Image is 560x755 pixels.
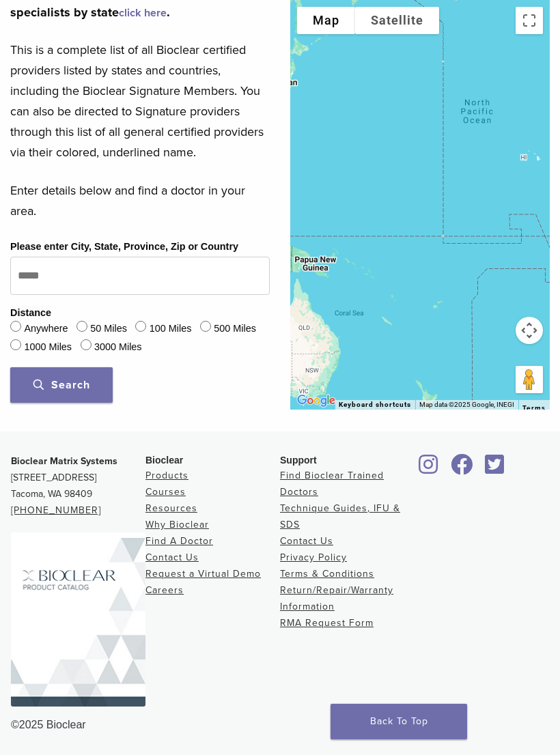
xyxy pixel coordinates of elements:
label: Anywhere [24,322,68,337]
button: Toggle fullscreen view [516,7,543,34]
a: Resources [145,502,197,514]
strong: Bioclear Matrix Systems [11,455,117,467]
button: Drag Pegman onto the map to open Street View [516,366,543,393]
a: Request a Virtual Demo [145,568,261,580]
label: 500 Miles [214,322,256,337]
a: Privacy Policy [280,552,347,563]
a: Contact Us [145,552,199,563]
a: Terms (opens in new tab) [522,404,546,412]
p: [STREET_ADDRESS] Tacoma, WA 98409 [11,453,145,519]
button: Show street map [297,7,355,34]
label: 100 Miles [150,322,192,337]
a: Why Bioclear [145,519,209,530]
label: 50 Miles [90,322,127,337]
span: Support [280,455,317,466]
button: Map camera controls [516,317,543,344]
a: Careers [145,584,184,596]
label: 1000 Miles [24,340,72,355]
a: Technique Guides, IFU & SDS [280,502,400,530]
a: click here [119,6,167,20]
p: Enter details below and find a doctor in your area. [10,180,270,221]
a: Find Bioclear Trained Doctors [280,470,384,498]
span: Search [33,378,90,392]
a: Products [145,470,188,481]
a: [PHONE_NUMBER] [11,504,101,516]
a: Bioclear [480,462,509,476]
span: Map data ©2025 Google, INEGI [419,401,514,408]
img: Google [294,392,339,410]
a: Contact Us [280,535,333,547]
a: Find A Doctor [145,535,213,547]
a: Terms & Conditions [280,568,374,580]
img: Bioclear [11,532,145,707]
label: Please enter City, State, Province, Zip or Country [10,240,238,255]
a: Return/Repair/Warranty Information [280,584,393,612]
a: Open this area in Google Maps (opens a new window) [294,392,339,410]
button: Search [10,367,113,403]
a: Courses [145,486,186,498]
legend: Distance [10,306,51,321]
a: RMA Request Form [280,617,374,629]
a: Bioclear [446,462,477,476]
p: This is a complete list of all Bioclear certified providers listed by states and countries, inclu... [10,40,270,162]
span: Bioclear [145,455,183,466]
a: Back To Top [331,704,467,739]
a: Bioclear [415,462,443,476]
label: 3000 Miles [94,340,142,355]
button: Keyboard shortcuts [339,400,411,410]
div: ©2025 Bioclear [11,717,549,733]
button: Show satellite imagery [355,7,439,34]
